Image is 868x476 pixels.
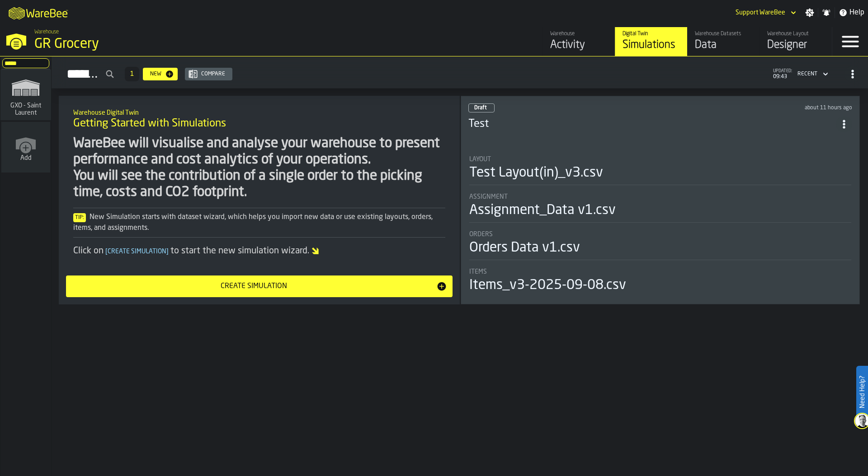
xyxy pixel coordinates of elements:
div: New Simulation starts with dataset wizard, which helps you import new data or use existing layout... [73,212,445,233]
label: button-toggle-Help [835,7,868,18]
div: DropdownMenuValue-Support WareBee [732,7,798,18]
div: GR Grocery [34,36,278,52]
span: updated: [773,69,792,74]
span: GXO - Saint Laurent [4,102,47,117]
div: Designer [767,38,825,52]
div: Warehouse Datasets [695,31,752,37]
div: Click on to start the new simulation wizard. [73,245,445,257]
a: link-to-/wh/new [1,122,50,174]
span: ] [166,248,169,255]
span: 1 [130,71,134,77]
div: stat-Orders [469,231,851,260]
span: 09:43 [773,74,792,80]
div: Activity [550,38,608,52]
span: Layout [469,156,491,163]
div: Warehouse [550,31,608,37]
div: Title [469,231,851,238]
span: Warehouse [34,29,59,35]
h3: Test [468,117,836,131]
div: stat-Layout [469,156,851,185]
span: Getting Started with Simulations [73,117,226,131]
div: ItemListCard- [59,96,460,304]
div: New [146,71,165,77]
a: link-to-/wh/i/a82c246d-7aa6-41b3-9d69-3ecc1df984f2/simulations [0,70,51,122]
div: Simulations [623,38,680,52]
h2: Sub Title [73,107,445,117]
label: button-toggle-Notifications [818,8,835,17]
div: Items_v3-2025-09-08.csv [469,277,626,294]
div: Title [469,193,851,201]
div: Title [469,268,851,275]
div: DropdownMenuValue-4 [794,69,830,79]
span: Create Simulation [104,248,170,255]
span: Tip: [73,213,86,222]
span: Assignment [469,193,508,201]
div: ItemListCard-DashboardItemContainer [461,96,860,304]
h2: button-Simulations [52,56,868,89]
div: DropdownMenuValue-Support WareBee [736,9,785,16]
span: Items [469,268,487,275]
div: Warehouse Layout [767,31,825,37]
span: Add [20,154,32,162]
div: Updated: 08/09/2025, 22:40:19 Created: 08/09/2025, 21:12:03 [675,105,853,111]
a: link-to-/wh/i/e451d98b-95f6-4604-91ff-c80219f9c36d/feed/ [542,27,615,56]
a: link-to-/wh/i/e451d98b-95f6-4604-91ff-c80219f9c36d/simulations [615,27,687,56]
label: Need Help? [857,367,867,417]
div: DropdownMenuValue-4 [797,71,817,77]
a: link-to-/wh/i/e451d98b-95f6-4604-91ff-c80219f9c36d/designer [759,27,832,56]
div: Data [695,38,752,52]
div: stat-Assignment [469,193,851,223]
button: button-Compare [185,68,232,80]
div: Create Simulation [71,281,436,292]
div: WareBee will visualise and analyse your warehouse to present performance and cost analytics of yo... [73,135,445,201]
a: link-to-/wh/i/e451d98b-95f6-4604-91ff-c80219f9c36d/data [687,27,759,56]
label: button-toggle-Menu [832,27,868,56]
span: [ [105,248,108,255]
div: Test Layout(in)_v3.csv [469,165,603,181]
div: Assignment_Data v1.csv [469,202,616,219]
div: Title [469,156,851,163]
button: button-New [143,68,178,80]
span: Draft [474,105,487,111]
div: ButtonLoadMore-Load More-Prev-First-Last [121,67,143,81]
div: status-0 2 [468,103,495,112]
label: button-toggle-Settings [802,8,818,17]
div: Compare [198,71,229,77]
button: button-Create Simulation [66,275,453,297]
div: Digital Twin [623,31,680,37]
span: Help [849,7,864,18]
section: card-SimulationDashboardCard-draft [468,147,852,295]
div: Orders Data v1.csv [469,240,580,256]
div: stat-Items [469,268,851,294]
div: title-Getting Started with Simulations [66,103,453,135]
span: Orders [469,231,493,238]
